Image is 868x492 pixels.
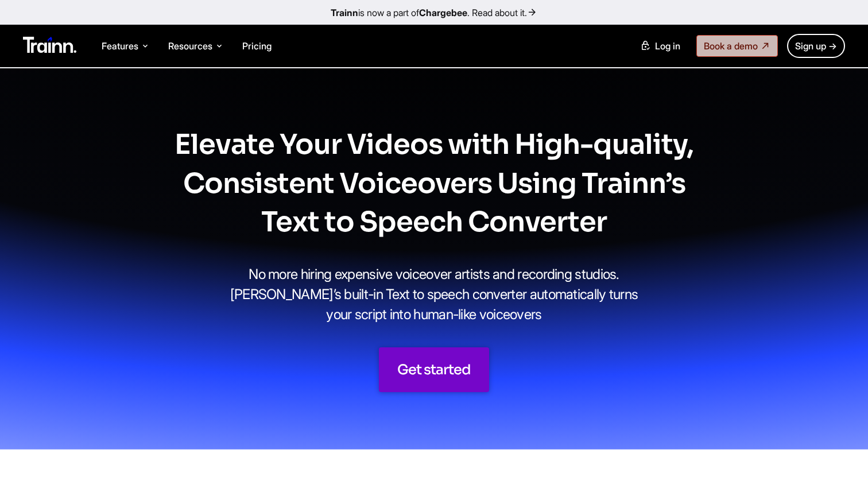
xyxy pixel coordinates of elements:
[379,347,490,392] a: Get started
[156,125,712,241] h1: Elevate Your Videos with High-quality, Consistent Voiceovers Using Trainn’s Text to Speech Converter
[23,37,76,53] img: Trainn Logo
[331,7,358,18] b: Trainn
[704,40,758,52] span: Book a demo
[419,7,467,18] b: Chargebee
[787,34,845,58] a: Sign up →
[696,35,778,57] a: Book a demo
[242,40,272,52] a: Pricing
[633,36,687,56] a: Log in
[227,264,641,324] p: No more hiring expensive voiceover artists and recording studios. [PERSON_NAME]’s built-in Text t...
[397,361,471,378] span: Get started
[102,40,138,52] span: Features
[168,40,212,52] span: Resources
[655,40,680,52] span: Log in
